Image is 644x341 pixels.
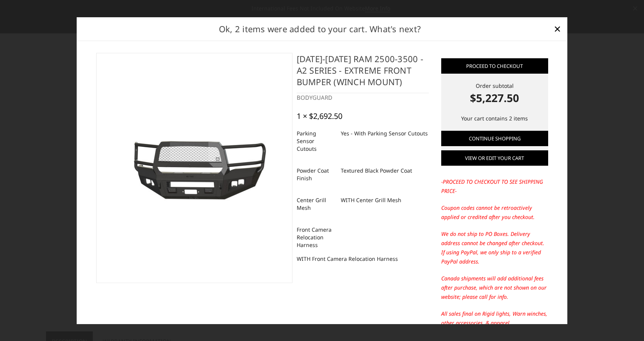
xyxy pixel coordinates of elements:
h4: [DATE]-[DATE] Ram 2500-3500 - A2 Series - Extreme Front Bumper (winch mount) [297,53,429,93]
dt: Powder Coat Finish [297,163,335,185]
div: BODYGUARD [297,93,429,102]
dd: Yes - With Parking Sensor Cutouts [341,126,428,140]
a: View or edit your cart [441,150,548,166]
dd: Textured Black Powder Coat [341,163,412,177]
dd: WITH Center Grill Mesh [341,193,401,207]
a: Close [551,23,563,35]
div: 1 × $2,692.50 [297,111,342,120]
a: Continue Shopping [441,131,548,146]
dt: Front Camera Relocation Harness [297,222,335,252]
a: Proceed to checkout [441,58,548,74]
h2: Ok, 2 items were added to your cart. What's next? [89,22,551,35]
img: 2019-2025 Ram 2500-3500 - A2 Series - Extreme Front Bumper (winch mount) [100,126,288,210]
dt: Center Grill Mesh [297,193,335,214]
dd: WITH Front Camera Relocation Harness [297,252,398,265]
p: -PROCEED TO CHECKOUT TO SEE SHIPPING PRICE- [441,177,548,196]
p: Your cart contains 2 items [441,114,548,123]
span: × [554,20,561,37]
p: Coupon codes cannot be retroactively applied or credited after you checkout. [441,203,548,222]
dt: Parking Sensor Cutouts [297,126,335,155]
p: Canada shipments will add additional fees after purchase, which are not shown on our website; ple... [441,274,548,301]
p: All sales final on Rigid lights, Warn winches, other accessories, & apparel. [441,309,548,328]
p: We do not ship to PO Boxes. Delivery address cannot be changed after checkout. If using PayPal, w... [441,229,548,266]
strong: $5,227.50 [441,90,548,106]
div: Order subtotal [441,82,548,106]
